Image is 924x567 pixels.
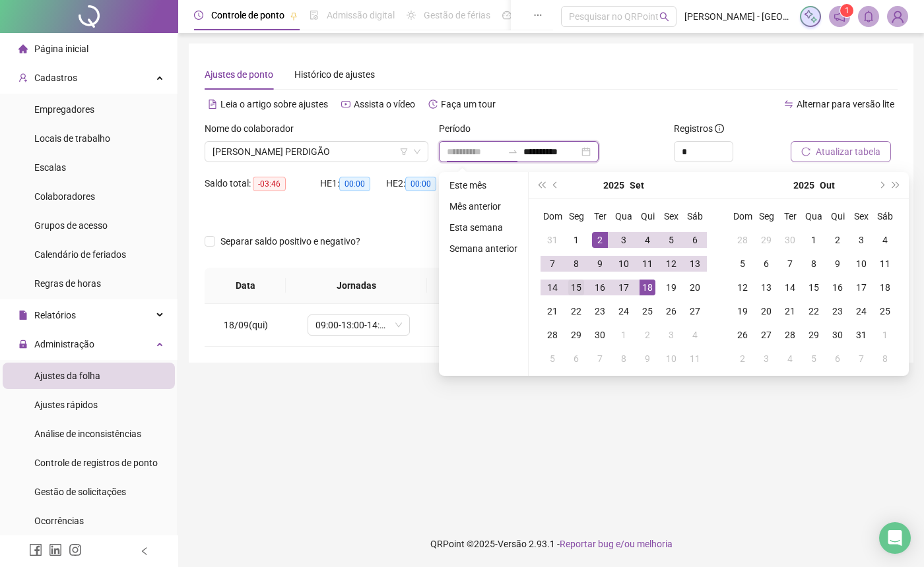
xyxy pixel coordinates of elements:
div: 6 [758,256,774,272]
td: 2025-11-04 [778,347,802,371]
td: 2025-09-29 [754,228,778,252]
div: 7 [782,256,798,272]
span: lock [18,340,28,349]
td: 2025-10-11 [873,252,897,276]
th: Sex [849,204,873,228]
li: Este mês [444,177,523,193]
td: 2025-09-24 [612,299,636,323]
span: Registros [674,121,724,136]
th: Entrada 1 [427,268,514,304]
div: 2 [830,232,845,248]
div: 24 [853,303,869,319]
div: 8 [806,256,822,272]
div: 6 [687,232,703,248]
td: 2025-11-06 [826,347,849,371]
td: 2025-10-10 [659,347,683,371]
span: swap-right [508,146,518,157]
div: 16 [830,280,845,295]
td: 2025-10-25 [873,299,897,323]
td: 2025-10-08 [802,252,826,276]
div: 26 [735,327,750,343]
td: 2025-10-03 [849,228,873,252]
td: 2025-10-06 [754,252,778,276]
span: Faça um tour [441,99,496,109]
div: 25 [640,303,655,319]
td: 2025-10-27 [754,323,778,347]
td: 2025-09-10 [612,252,636,276]
button: prev-year [548,172,563,198]
th: Ter [778,204,802,228]
td: 2025-09-28 [541,323,564,347]
div: 17 [616,280,632,295]
div: 21 [544,303,560,319]
td: 2025-09-14 [541,276,564,299]
td: 2025-09-06 [683,228,707,252]
div: 5 [806,351,822,367]
div: 4 [782,351,798,367]
th: Ter [588,204,612,228]
div: Open Intercom Messenger [879,522,911,554]
th: Seg [754,204,778,228]
td: 2025-09-30 [588,323,612,347]
span: Reportar bug e/ou melhoria [560,539,673,549]
td: 2025-10-11 [683,347,707,371]
div: 13 [758,280,774,295]
div: 6 [568,351,584,367]
td: 2025-10-24 [849,299,873,323]
div: 4 [687,327,703,343]
div: 1 [806,232,822,248]
th: Qua [802,204,826,228]
div: HE 1: [320,176,386,191]
div: 18 [877,280,893,295]
th: Dom [731,204,754,228]
span: Controle de registros de ponto [34,458,158,468]
div: 27 [758,327,774,343]
div: 7 [544,256,560,272]
td: 2025-10-09 [826,252,849,276]
span: youtube [341,100,350,109]
td: 2025-09-02 [588,228,612,252]
div: 29 [758,232,774,248]
span: instagram [69,543,82,556]
td: 2025-10-31 [849,323,873,347]
span: Página inicial [34,44,88,54]
td: 2025-09-11 [636,252,659,276]
th: Qui [636,204,659,228]
div: 22 [806,303,822,319]
td: 2025-09-13 [683,252,707,276]
div: 17 [853,280,869,295]
td: 2025-09-01 [564,228,588,252]
td: 2025-09-15 [564,276,588,299]
th: Sáb [873,204,897,228]
span: dashboard [502,11,511,20]
div: 16 [592,280,608,295]
td: 2025-09-19 [659,276,683,299]
button: month panel [630,172,644,198]
div: 12 [735,280,750,295]
div: 8 [616,351,632,367]
div: 4 [640,232,655,248]
div: 11 [687,351,703,367]
li: Esta semana [444,220,523,235]
span: Análise de inconsistências [34,429,141,439]
span: clock-circle [194,11,203,20]
div: 15 [806,280,822,295]
span: Grupos de acesso [34,220,108,231]
td: 2025-09-26 [659,299,683,323]
div: 9 [592,256,608,272]
div: 11 [640,256,655,272]
td: 2025-09-20 [683,276,707,299]
td: 2025-11-03 [754,347,778,371]
div: 18 [640,280,655,295]
span: info-circle [715,124,724,133]
div: 14 [544,280,560,295]
span: Gestão de solicitações [34,487,126,497]
span: bell [863,11,874,22]
td: 2025-10-04 [873,228,897,252]
div: 31 [853,327,869,343]
div: 11 [877,256,893,272]
div: HE 2: [386,176,452,191]
button: next-year [874,172,888,198]
div: 20 [687,280,703,295]
div: 29 [568,327,584,343]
